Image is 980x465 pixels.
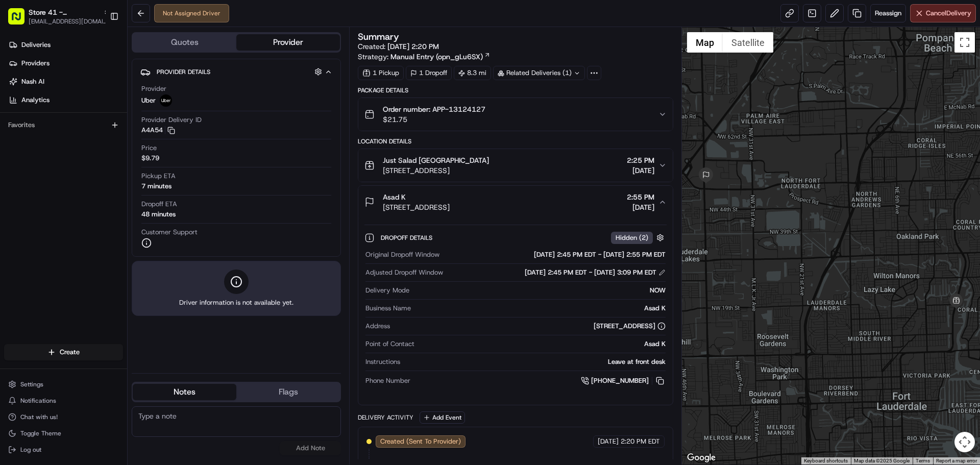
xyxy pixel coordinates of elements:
span: Cancel Delivery [926,9,971,18]
button: Store 41 - [GEOGRAPHIC_DATA] (Just Salad)[EMAIL_ADDRESS][DOMAIN_NAME] [4,4,106,29]
span: Pylon [102,253,124,261]
span: [PHONE_NUMBER] [591,376,649,385]
span: Analytics [21,95,50,105]
img: Dianne Alexi Soriano [10,176,27,192]
button: Map camera controls [954,432,975,452]
a: 📗Knowledge Base [6,224,82,242]
span: Knowledge Base [20,228,78,238]
span: Provider Delivery ID [141,115,202,125]
div: [DATE] 2:45 PM EDT - [DATE] 3:09 PM EDT [525,268,666,277]
div: Asad K [419,339,665,349]
button: Toggle fullscreen view [954,32,975,53]
input: Clear [27,66,168,77]
div: Strategy: [358,52,491,62]
a: Deliveries [4,37,127,53]
div: 1 Dropoff [406,66,452,80]
button: [EMAIL_ADDRESS][DOMAIN_NAME] [29,17,110,26]
span: [DATE] 2:20 PM [387,42,439,51]
span: Manual Entry (opn_gLu6SX) [390,52,483,62]
div: Location Details [358,137,673,145]
div: [DATE] 2:45 PM EDT - [DATE] 2:55 PM EDT [444,250,665,259]
span: [DATE] [143,186,164,194]
div: Leave at front desk [404,357,665,366]
button: Provider Details [140,63,332,80]
div: Related Deliveries (1) [493,66,585,80]
a: Nash AI [4,74,127,90]
button: Order number: APP-13124127$21.75 [358,98,672,131]
span: [DATE] [598,437,619,446]
span: • [85,158,88,166]
div: Asad K [415,304,665,313]
a: 💻API Documentation [82,224,168,242]
span: Phone Number [365,376,410,385]
span: Log out [20,446,41,454]
span: Order number: APP-13124127 [383,104,485,114]
span: Toggle Theme [20,429,61,437]
a: [PHONE_NUMBER] [581,375,666,386]
span: Chat with us! [20,413,58,421]
span: Created (Sent To Provider) [380,437,461,446]
span: Point of Contact [365,339,414,349]
span: Uber [141,96,156,105]
button: Flags [236,384,340,400]
h3: Summary [358,32,399,41]
span: API Documentation [96,228,164,238]
button: Start new chat [174,101,186,113]
button: A4A54 [141,126,175,135]
span: 2:25 PM [627,155,654,165]
span: Hidden ( 2 ) [616,233,648,242]
button: See all [158,131,186,143]
a: Open this area in Google Maps (opens a new window) [684,451,718,464]
span: • [137,186,141,194]
span: Just Salad [GEOGRAPHIC_DATA] [383,155,489,165]
button: Toggle Theme [4,426,123,440]
button: Log out [4,443,123,457]
span: Provider Details [157,68,210,76]
div: [STREET_ADDRESS] [594,322,666,331]
img: Nash [10,10,31,31]
span: Business Name [365,304,411,313]
span: Driver information is not available yet. [179,298,293,307]
div: Package Details [358,86,673,94]
img: 1736555255976-a54dd68f-1ca7-489b-9aae-adbdc363a1c4 [10,97,29,116]
span: Pickup ETA [141,172,176,181]
div: 📗 [10,229,18,237]
img: uber-new-logo.jpeg [160,94,172,107]
button: Quotes [133,34,236,51]
button: Chat with us! [4,410,123,424]
button: Create [4,344,123,360]
button: Just Salad [GEOGRAPHIC_DATA][STREET_ADDRESS]2:25 PM[DATE] [358,149,672,182]
button: Asad K[STREET_ADDRESS]2:55 PM[DATE] [358,186,672,218]
span: [PERSON_NAME] [32,158,83,166]
img: Google [684,451,718,464]
button: Provider [236,34,340,51]
img: Liam S. [10,149,27,165]
a: Report a map error [936,458,977,463]
span: $21.75 [383,114,485,125]
span: Settings [20,380,43,388]
div: 💻 [86,229,94,237]
button: Notifications [4,394,123,408]
div: Favorites [4,117,123,133]
button: Show street map [687,32,723,53]
button: CancelDelivery [910,4,976,22]
div: 7 minutes [141,182,171,191]
span: [PERSON_NAME] [PERSON_NAME] [32,186,135,194]
div: Past conversations [10,133,65,141]
button: Store 41 - [GEOGRAPHIC_DATA] (Just Salad) [29,7,99,17]
span: Delivery Mode [365,286,409,295]
span: 2:20 PM EDT [621,437,660,446]
span: [DATE] [627,165,654,176]
span: Deliveries [21,40,51,50]
span: Instructions [365,357,400,366]
button: Settings [4,377,123,391]
a: Powered byPylon [72,253,124,261]
span: [DATE] [627,202,654,212]
span: Price [141,143,157,153]
p: Welcome 👋 [10,41,186,57]
div: 48 minutes [141,210,176,219]
button: Add Event [420,411,465,424]
span: Customer Support [141,228,198,237]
